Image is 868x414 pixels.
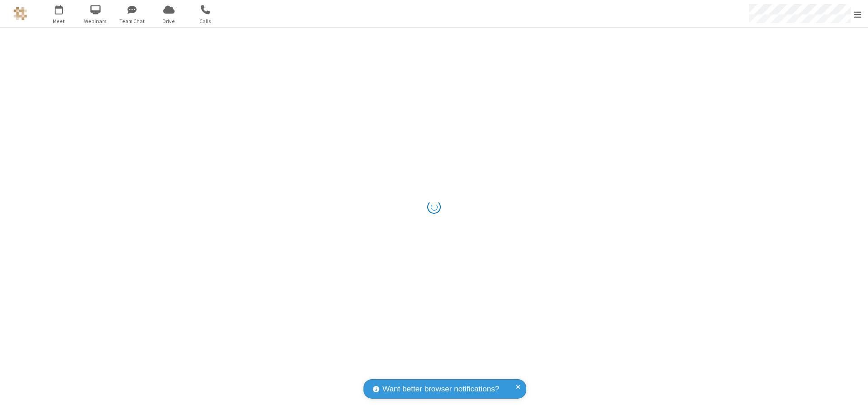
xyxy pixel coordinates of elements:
[79,17,113,25] span: Webinars
[152,17,186,25] span: Drive
[14,7,27,20] img: QA Selenium DO NOT DELETE OR CHANGE
[115,17,149,25] span: Team Chat
[42,17,76,25] span: Meet
[189,17,222,25] span: Calls
[382,383,499,395] span: Want better browser notifications?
